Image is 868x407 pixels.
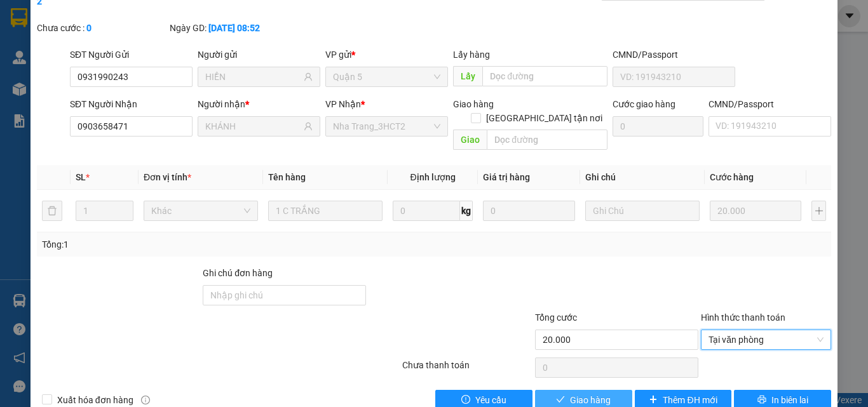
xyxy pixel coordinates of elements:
[475,393,506,407] span: Yêu cầu
[487,130,607,150] input: Dọc đường
[205,70,301,84] input: Tên người gửi
[52,393,139,407] span: Xuất hóa đơn hàng
[107,60,175,76] li: (c) 2017
[333,67,440,86] span: Quận 5
[453,50,490,60] span: Lấy hàng
[481,111,607,125] span: [GEOGRAPHIC_DATA] tận nơi
[151,201,250,220] span: Khác
[482,66,607,86] input: Dọc đường
[325,99,361,109] span: VP Nhận
[325,48,448,62] div: VP gửi
[141,396,150,404] span: info-circle
[170,21,300,35] div: Ngày GD:
[205,119,301,133] input: Tên người nhận
[198,97,320,111] div: Người nhận
[144,172,191,182] span: Đơn vị tính
[453,130,487,150] span: Giao
[42,237,336,251] div: Tổng: 1
[580,165,705,190] th: Ghi chú
[535,312,577,323] span: Tổng cước
[483,201,574,221] input: 0
[771,393,808,407] span: In biên lai
[304,72,313,81] span: user
[268,201,383,221] input: VD: Bàn, Ghế
[710,201,801,221] input: 0
[710,172,754,182] span: Cước hàng
[709,330,824,349] span: Tại văn phòng
[268,172,306,182] span: Tên hàng
[138,16,168,46] img: logo.jpg
[613,67,735,87] input: VD: 191943210
[461,395,470,405] span: exclamation-circle
[203,285,366,305] input: Ghi chú đơn hàng
[709,97,831,111] div: CMND/Passport
[613,48,735,62] div: CMND/Passport
[203,268,273,278] label: Ghi chú đơn hàng
[107,48,175,58] b: [DOMAIN_NAME]
[613,116,703,137] input: Cước giao hàng
[613,99,675,109] label: Cước giao hàng
[663,393,717,407] span: Thêm ĐH mới
[198,48,320,62] div: Người gửi
[811,201,826,221] button: plus
[16,82,70,164] b: Phương Nam Express
[70,97,193,111] div: SĐT Người Nhận
[42,201,62,221] button: delete
[333,117,440,136] span: Nha Trang_3HCT2
[483,172,530,182] span: Giá trị hàng
[701,312,785,323] label: Hình thức thanh toán
[78,18,126,78] b: Gửi khách hàng
[37,21,167,35] div: Chưa cước :
[76,172,86,182] span: SL
[585,201,700,221] input: Ghi Chú
[410,172,455,182] span: Định lượng
[556,395,565,405] span: check
[757,395,766,405] span: printer
[86,23,92,33] b: 0
[649,395,658,405] span: plus
[304,122,313,131] span: user
[70,48,193,62] div: SĐT Người Gửi
[460,201,473,221] span: kg
[570,393,611,407] span: Giao hàng
[208,23,260,33] b: [DATE] 08:52
[453,99,494,109] span: Giao hàng
[453,66,482,86] span: Lấy
[401,358,534,380] div: Chưa thanh toán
